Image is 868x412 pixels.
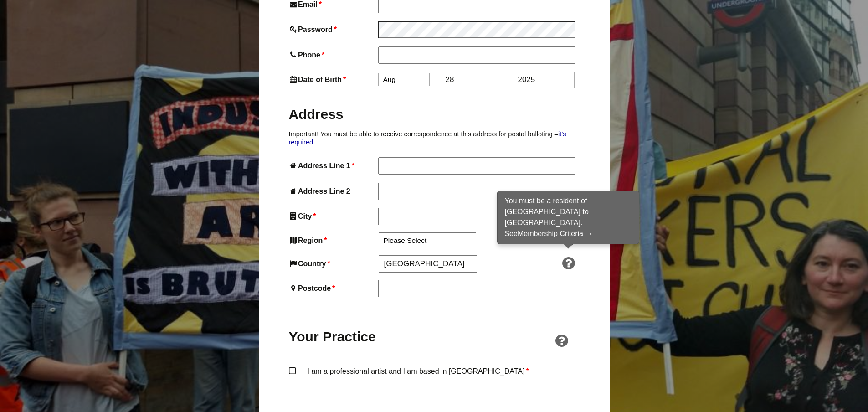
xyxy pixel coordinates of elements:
p: Important! You must be able to receive correspondence at this address for postal balloting – [289,130,580,147]
label: Postcode [289,282,376,294]
h2: Your Practice [289,328,376,345]
label: Date of Birth [289,73,376,86]
label: Region [289,234,377,247]
label: City [289,210,376,222]
a: Membership Criteria → [518,230,592,237]
label: Country [289,257,377,270]
a: it’s required [289,130,566,146]
label: Address Line 2 [289,185,376,197]
label: Password [289,23,376,36]
h2: Address [289,105,580,123]
div: You must be a resident of [GEOGRAPHIC_DATA] to [GEOGRAPHIC_DATA]. See [498,191,638,243]
label: Address Line 1 [289,160,376,172]
label: I am a professional artist and I am based in [GEOGRAPHIC_DATA] [289,365,580,392]
label: Phone [289,49,376,61]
